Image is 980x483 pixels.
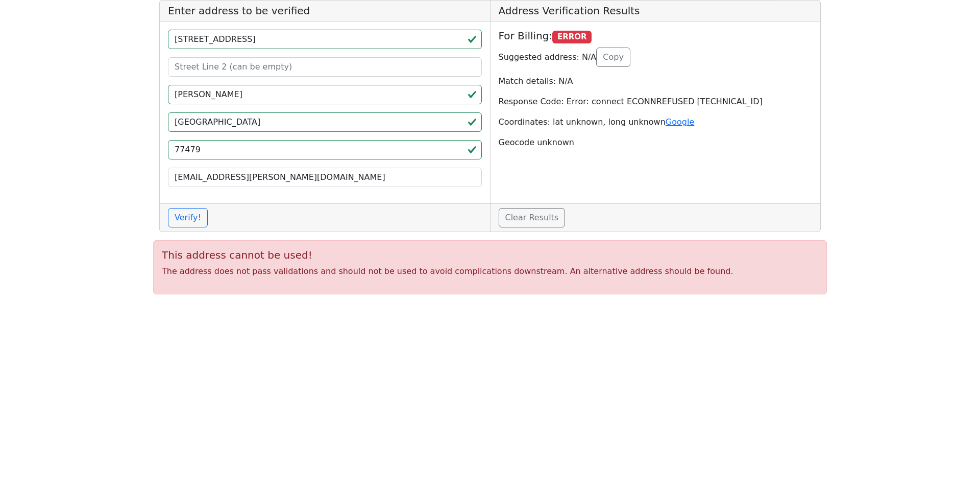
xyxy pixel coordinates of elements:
[499,30,813,43] h5: For Billing:
[162,249,818,261] h5: This address cannot be used!
[168,30,482,49] input: Street Line 1
[552,31,592,44] span: ERROR
[499,75,813,87] p: Match details: N/A
[168,85,482,104] input: City
[491,1,821,21] h5: Address Verification Results
[168,168,482,187] input: Your Email
[499,96,813,108] p: Response Code: Error: connect ECONNREFUSED [TECHNICAL_ID]
[499,48,813,67] p: Suggested address: N/A
[499,208,566,227] a: Clear Results
[168,208,208,227] button: Verify!
[168,112,482,132] input: 2-Letter State
[499,136,813,149] p: Geocode unknown
[168,140,482,159] input: ZIP code 5 or 5+4
[160,1,490,21] h5: Enter address to be verified
[596,48,630,67] button: Copy
[162,265,818,278] p: The address does not pass validations and should not be used to avoid complications downstream. A...
[666,117,694,127] a: Google
[499,116,813,128] p: Coordinates: lat unknown, long unknown
[168,57,482,77] input: Street Line 2 (can be empty)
